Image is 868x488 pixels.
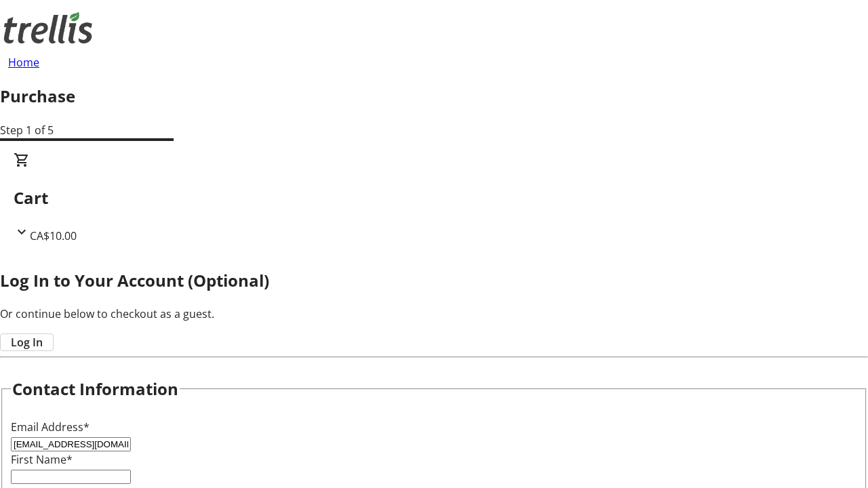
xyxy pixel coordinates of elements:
h2: Cart [14,186,854,210]
label: First Name* [11,452,73,467]
label: Email Address* [11,420,90,434]
div: CartCA$10.00 [14,152,854,244]
h2: Contact Information [12,377,178,401]
span: Log In [11,334,43,350]
span: CA$10.00 [30,228,77,243]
